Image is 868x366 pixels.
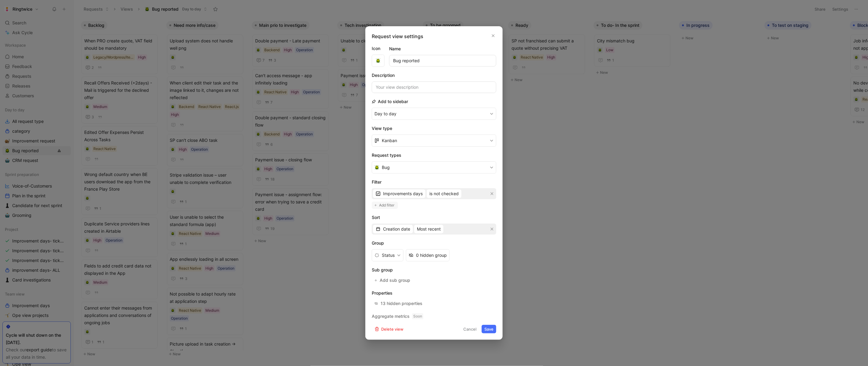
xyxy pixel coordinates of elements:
button: 🪲 [372,55,385,67]
h2: Aggregate metrics [372,313,496,320]
h2: Description [372,72,395,79]
span: is not checked [429,190,459,197]
span: Add filter [379,202,395,208]
img: 🪲 [376,58,381,63]
span: Soon [412,313,423,319]
img: 🪲 [374,165,379,170]
button: Creation date [373,225,413,233]
span: Creation date [383,225,410,233]
label: Icon [372,45,385,52]
button: Status [372,249,403,261]
h2: Properties [372,289,496,297]
span: Add sub group [380,277,411,284]
button: Cancel [461,325,479,333]
h2: Name [389,45,401,52]
h2: Group [372,239,496,247]
h2: Filter [372,178,496,186]
button: Most recent [414,225,443,233]
button: 🪲Bug [372,161,496,174]
h2: Sort [372,214,496,221]
button: is not checked [427,189,461,198]
h2: Sub group [372,266,496,274]
h2: Request types [372,152,496,159]
button: Add filter [372,202,398,209]
button: Delete view [372,325,406,333]
h2: View type [372,125,496,132]
button: Improvements days [373,189,425,198]
span: Improvements days [383,190,423,197]
span: Most recent [417,225,441,233]
button: 13 hidden properties [372,299,425,308]
input: Your view name [389,55,496,66]
span: Bug [382,164,390,171]
button: Save [482,325,496,333]
h2: Request view settings [372,33,423,40]
button: 0 hidden group [406,249,450,261]
div: 0 hidden group [416,252,447,259]
input: Your view description [372,81,496,93]
h2: Add to sidebar [372,98,408,105]
button: Add sub group [372,276,414,285]
div: 13 hidden properties [381,300,422,307]
button: Day to day [372,108,496,120]
button: Kanban [372,135,496,147]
